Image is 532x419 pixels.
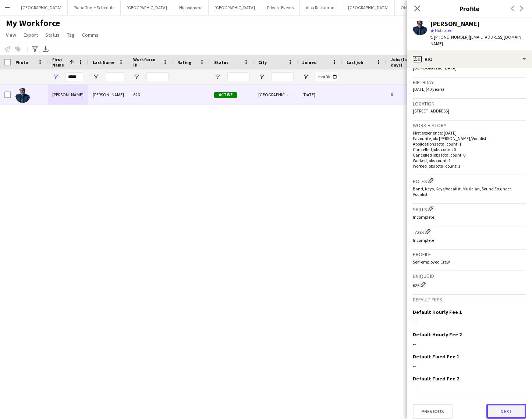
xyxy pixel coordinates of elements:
input: Status Filter Input [227,72,249,81]
h3: Location [413,100,526,107]
app-action-btn: Advanced filters [31,44,39,53]
button: Open Filter Menu [93,74,99,80]
div: 0 [386,85,434,105]
div: [PERSON_NAME] [48,85,88,105]
div: -- [413,341,526,347]
img: Peter Cole [15,88,30,103]
h3: Work history [413,122,526,129]
span: | [EMAIL_ADDRESS][DOMAIN_NAME] [430,34,524,46]
span: t. [PHONE_NUMBER] [430,34,469,40]
button: Open Filter Menu [258,74,265,80]
button: Open Filter Menu [52,74,59,80]
input: City Filter Input [272,72,294,81]
p: Incomplete [413,214,526,220]
span: [STREET_ADDRESS] [413,108,449,114]
span: Not rated [435,28,453,33]
p: Cancelled jobs total count: 0 [413,152,526,158]
h3: Default Hourly Fee 1 [413,309,462,315]
h3: Skills [413,205,526,213]
button: Alba Restaurant [300,0,342,15]
div: 626 [413,281,526,288]
span: Photo [15,60,28,65]
span: Active [214,92,237,98]
span: Workforce ID [133,57,160,68]
button: [GEOGRAPHIC_DATA] [342,0,395,15]
h3: Profile [407,4,532,13]
p: Cancelled jobs count: 0 [413,147,526,152]
span: Status [214,60,228,65]
a: View [3,30,19,40]
input: Workforce ID Filter Input [146,72,169,81]
div: -- [413,318,526,325]
input: Last Name Filter Input [106,72,124,81]
button: Piano Tuner Schedule [68,0,121,15]
span: [DEMOGRAPHIC_DATA] [413,65,457,71]
span: Rating [177,60,191,65]
input: Joined Filter Input [316,72,338,81]
span: Export [24,32,38,38]
h3: Profile [413,251,526,258]
span: Jobs (last 90 days) [391,57,421,68]
button: Open Filter Menu [214,74,221,80]
button: Next [486,404,526,419]
span: Status [45,32,60,38]
button: Hippodrome [173,0,209,15]
a: Comms [79,30,102,40]
h3: Birthday [413,79,526,86]
span: Joined [302,60,317,65]
button: [GEOGRAPHIC_DATA] [121,0,173,15]
div: [DATE] [298,85,342,105]
button: [GEOGRAPHIC_DATA] [15,0,68,15]
h3: Unique ID [413,273,526,279]
button: Open Filter Menu [302,74,309,80]
h3: Tags [413,228,526,236]
span: Last Name [93,60,114,65]
span: City [258,60,267,65]
app-action-btn: Export XLSX [41,44,50,53]
p: Self-employed Crew [413,259,526,265]
span: [DATE] (40 years) [413,86,444,92]
span: Comms [82,32,99,38]
span: View [6,32,16,38]
p: Incomplete [413,237,526,243]
a: Export [21,30,41,40]
input: First Name Filter Input [65,72,84,81]
button: [GEOGRAPHIC_DATA] [209,0,261,15]
div: [PERSON_NAME] [88,85,129,105]
span: Last job [347,60,363,65]
span: My Workforce [6,18,60,29]
span: Band, Keys, Keys/Vocalist, Musician, Sound Engineer, Vocalist [413,186,512,197]
h3: Default fees [413,296,526,303]
h3: Default Fixed Fee 1 [413,353,459,360]
div: -- [413,363,526,369]
h3: Default Hourly Fee 2 [413,331,462,338]
h3: Default Fixed Fee 2 [413,375,459,382]
p: Favourite job: [PERSON_NAME]/Vocalist [413,136,526,141]
div: 626 [129,85,173,105]
div: -- [413,385,526,392]
p: Worked jobs total count: 1 [413,163,526,169]
a: Status [42,30,63,40]
button: Open Filter Menu [133,74,140,80]
div: Bio [407,50,532,68]
span: First Name [52,57,66,68]
button: Private Events [261,0,300,15]
a: Tag [64,30,78,40]
span: Tag [67,32,75,38]
button: Previous [413,404,453,419]
button: Oblix [395,0,416,15]
div: [GEOGRAPHIC_DATA] [254,85,298,105]
h3: Roles [413,177,526,185]
p: Worked jobs count: 1 [413,158,526,163]
p: First experience: [DATE] [413,130,526,136]
p: Applications total count: 1 [413,141,526,147]
div: [PERSON_NAME] [430,21,480,27]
